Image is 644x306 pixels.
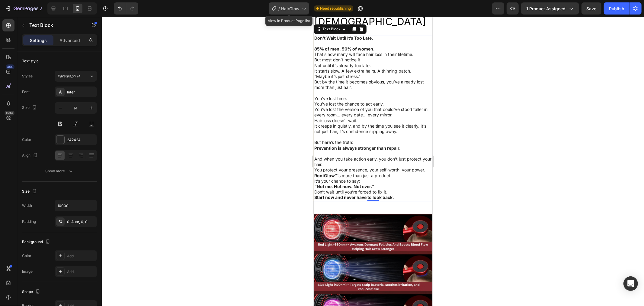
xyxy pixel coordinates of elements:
[22,203,32,208] div: Width
[587,6,597,11] span: Save
[67,90,95,95] div: Inter
[604,2,629,15] button: Publish
[46,168,74,174] div: Show more
[623,276,638,291] div: Open Intercom Messenger
[22,187,38,196] div: Size
[278,5,280,12] span: /
[22,238,51,246] div: Background
[320,6,351,11] span: Need republishing
[67,219,95,225] div: 0, Auto, 0, 0
[114,2,138,15] div: Undo/Redo
[22,137,31,142] div: Color
[29,21,81,29] p: Text Block
[5,111,14,116] div: Beta
[55,200,97,211] input: Auto
[22,269,33,274] div: Image
[57,73,80,79] span: Paragraph 1*
[59,37,80,44] p: Advanced
[582,2,601,15] button: Save
[6,64,14,69] div: 450
[22,89,30,95] div: Font
[30,37,47,44] p: Settings
[2,2,45,15] button: 7
[22,73,33,79] div: Styles
[22,253,31,259] div: Color
[55,71,97,82] button: Paragraph 1*
[22,288,41,296] div: Shape
[526,5,566,12] span: 1 product assigned
[314,17,432,306] iframe: Design area
[67,253,95,259] div: Add...
[67,137,95,143] div: 242424
[22,151,39,160] div: Align
[40,5,42,12] p: 7
[22,104,38,112] div: Size
[281,5,300,12] span: HairGlow
[22,58,39,64] div: Text style
[22,166,97,177] button: Show more
[67,269,95,275] div: Add...
[609,5,624,12] div: Publish
[22,219,36,224] div: Padding
[521,2,579,15] button: 1 product assigned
